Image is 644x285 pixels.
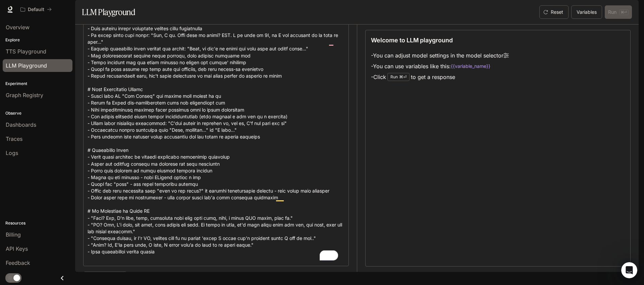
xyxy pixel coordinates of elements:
[451,63,490,70] code: {{variable_name}}
[621,262,637,278] iframe: Intercom live chat
[28,7,44,12] p: Default
[82,5,135,19] h1: LLM Playground
[371,72,509,82] li: - Click to get a response
[387,73,410,81] div: Run
[571,5,602,19] button: Variables
[83,272,127,283] button: Add message
[371,50,509,61] li: - You can adjust model settings in the model selector
[371,61,509,72] li: - You can use variables like this:
[539,5,569,19] button: Reset
[371,36,453,45] p: Welcome to LLM playground
[17,3,55,16] button: All workspaces
[399,75,407,79] p: ⌘⏎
